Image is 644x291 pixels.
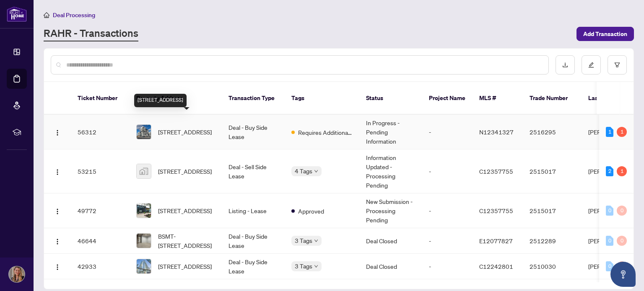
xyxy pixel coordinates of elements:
td: New Submission - Processing Pending [359,193,422,228]
button: edit [582,55,601,75]
img: Profile Icon [9,266,25,282]
img: Logo [54,129,61,136]
div: 1 [606,127,613,137]
div: 0 [617,236,627,246]
img: thumbnail-img [137,125,151,139]
img: Logo [54,169,61,175]
button: filter [608,55,627,75]
span: Deal Processing [53,11,95,19]
td: Deal Closed [359,228,422,254]
td: Listing - Lease [222,193,285,228]
td: 2515017 [523,149,582,193]
th: Project Name [422,82,473,115]
span: [STREET_ADDRESS] [158,167,212,176]
button: Logo [51,125,64,139]
div: 2 [606,166,613,176]
img: Logo [54,238,61,245]
td: - [422,149,473,193]
td: - [422,115,473,149]
td: Deal Closed [359,254,422,279]
img: thumbnail-img [137,259,151,273]
div: 1 [617,166,627,176]
span: 3 Tags [295,236,312,245]
span: E12077827 [479,237,513,245]
td: 42933 [71,254,130,279]
td: Deal - Buy Side Lease [222,254,285,279]
img: thumbnail-img [137,234,151,248]
div: 0 [617,206,627,216]
th: Ticket Number [71,82,130,115]
td: Information Updated - Processing Pending [359,149,422,193]
td: - [422,228,473,254]
span: C12242801 [479,263,513,270]
img: logo [7,6,27,22]
th: Trade Number [523,82,582,115]
div: 0 [606,206,613,216]
span: [STREET_ADDRESS] [158,127,212,136]
button: Logo [51,260,64,273]
th: Transaction Type [222,82,285,115]
td: Deal - Buy Side Lease [222,228,285,254]
span: 3 Tags [295,261,312,271]
button: Logo [51,165,64,178]
td: 56312 [71,115,130,149]
span: down [314,239,318,243]
td: - [422,193,473,228]
span: [STREET_ADDRESS] [158,206,212,215]
a: RAHR - Transactions [44,26,138,41]
span: N12341327 [479,128,514,136]
span: 4 Tags [295,166,312,176]
div: 0 [617,261,627,271]
button: Logo [51,234,64,247]
span: [STREET_ADDRESS] [158,262,212,271]
th: Status [359,82,422,115]
button: download [556,55,575,75]
span: home [44,12,49,18]
td: 2512289 [523,228,582,254]
button: Add Transaction [576,27,634,41]
span: Add Transaction [583,27,627,41]
img: Logo [54,208,61,215]
div: 1 [617,127,627,137]
img: Logo [54,264,61,270]
td: - [422,254,473,279]
div: 0 [606,261,613,271]
th: MLS # [473,82,523,115]
td: Deal - Sell Side Lease [222,149,285,193]
span: down [314,264,318,268]
td: 2516295 [523,115,582,149]
img: thumbnail-img [137,164,151,178]
td: 2510030 [523,254,582,279]
span: C12357755 [479,167,513,175]
div: 0 [606,236,613,246]
span: BSMT-[STREET_ADDRESS] [158,232,215,250]
span: C12357755 [479,207,513,214]
button: Logo [51,204,64,217]
img: thumbnail-img [137,203,151,218]
span: down [314,169,318,173]
button: Open asap [610,262,636,287]
span: filter [614,62,620,68]
td: 49772 [71,193,130,228]
td: 46644 [71,228,130,254]
span: Requires Additional Docs [298,128,353,137]
span: edit [588,62,594,68]
td: In Progress - Pending Information [359,115,422,149]
td: 2515017 [523,193,582,228]
td: Deal - Buy Side Lease [222,115,285,149]
div: [STREET_ADDRESS] [134,94,187,107]
span: download [562,62,568,68]
span: Approved [298,206,324,216]
th: Property Address [130,82,222,115]
td: 53215 [71,149,130,193]
th: Tags [285,82,359,115]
